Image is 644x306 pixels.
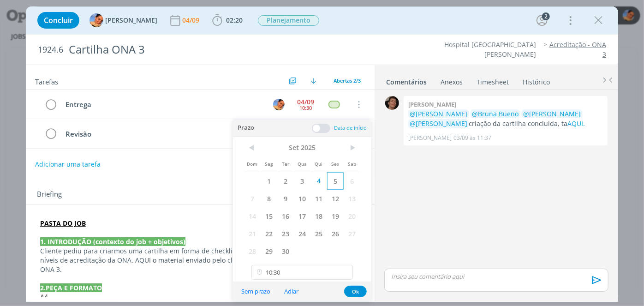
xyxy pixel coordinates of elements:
[261,225,277,242] span: 22
[567,119,585,128] a: AQUI.
[257,15,320,26] button: Planejamento
[40,237,185,246] strong: 1. INTRODUÇÃO (contexto do job + objetivos)
[344,207,360,225] span: 20
[344,286,367,297] button: Ok
[334,124,367,131] span: Data de início
[105,17,157,24] span: [PERSON_NAME]
[310,172,327,190] span: 4
[40,219,86,228] a: PASTA DO JOB
[244,190,261,207] span: 7
[38,45,63,55] span: 1924.6
[235,285,276,298] button: Sem prazo
[294,172,310,190] span: 3
[40,292,48,301] span: A4
[261,207,277,225] span: 15
[294,190,310,207] span: 10
[65,38,366,61] div: Cartilha ONA 3
[244,225,261,242] span: 21
[244,242,261,260] span: 28
[410,119,467,128] span: @[PERSON_NAME]
[310,190,327,207] span: 11
[37,189,62,201] span: Briefing
[182,17,201,24] div: 04/09
[278,285,304,298] button: Adiar
[310,207,327,225] span: 18
[408,100,456,108] b: [PERSON_NAME]
[62,99,264,110] div: Entrega
[37,12,79,29] button: Concluir
[62,128,238,140] div: Revisão
[344,190,360,207] span: 13
[310,225,327,242] span: 25
[294,225,310,242] span: 24
[244,155,261,172] span: Dom
[408,134,452,142] p: [PERSON_NAME]
[327,172,344,190] span: 5
[26,6,618,302] div: dialog
[261,172,277,190] span: 1
[549,40,606,58] a: Acreditação - ONA 3
[35,156,101,173] button: Adicionar uma tarefa
[344,225,360,242] span: 27
[441,78,463,87] div: Anexos
[297,99,314,105] div: 04/09
[535,13,549,28] button: 2
[344,172,360,190] span: 6
[334,77,361,84] span: Abertas 2/3
[344,155,360,172] span: Sab
[261,141,344,155] span: Set 2025
[311,78,316,84] img: arrow-down.svg
[210,13,245,28] button: 02:20
[472,109,519,118] span: @Bruna Bueno
[277,190,294,207] span: 9
[261,155,277,172] span: Seg
[89,13,157,27] button: L[PERSON_NAME]
[299,105,312,110] div: 10:30
[277,242,294,260] span: 30
[476,73,509,87] a: Timesheet
[272,97,286,111] button: L
[89,13,103,27] img: L
[386,73,427,87] a: Comentários
[277,225,294,242] span: 23
[35,75,58,86] span: Tarefas
[408,109,603,128] p: criação da cartilha concluida, ta
[385,96,399,110] img: P
[40,246,360,274] p: Cliente pediu para criarmos uma cartilha em forma de checklist com os requisitos básicos para os ...
[251,265,353,280] input: Horário
[277,172,294,190] span: 2
[44,17,73,24] span: Concluir
[40,283,102,292] strong: 2.PEÇA E FORMATO
[327,225,344,242] span: 26
[542,12,550,20] div: 2
[294,207,310,225] span: 17
[244,207,261,225] span: 14
[258,15,319,26] span: Planejamento
[523,109,581,118] span: @[PERSON_NAME]
[327,155,344,172] span: Sex
[226,16,243,24] span: 02:20
[273,99,285,110] img: L
[238,123,254,133] span: Prazo
[327,190,344,207] span: 12
[327,207,344,225] span: 19
[344,141,360,155] span: >
[294,155,310,172] span: Qua
[310,155,327,172] span: Qui
[261,242,277,260] span: 29
[410,109,467,118] span: @[PERSON_NAME]
[453,134,491,142] span: 03/09 às 11:37
[277,155,294,172] span: Ter
[244,141,261,155] span: <
[277,207,294,225] span: 16
[261,190,277,207] span: 8
[522,73,550,87] a: Histórico
[444,40,536,58] a: Hospital [GEOGRAPHIC_DATA][PERSON_NAME]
